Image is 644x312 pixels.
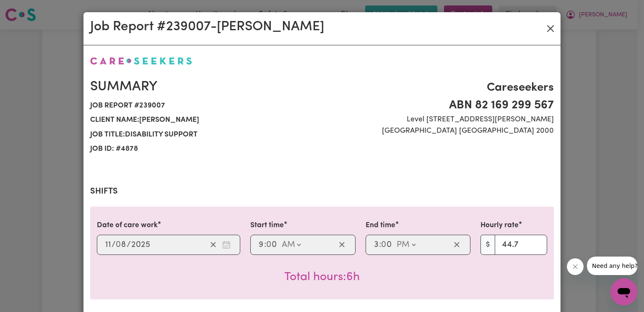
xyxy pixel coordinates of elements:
span: [GEOGRAPHIC_DATA] [GEOGRAPHIC_DATA] 2000 [327,126,554,136]
span: Job title: Disability support [90,128,317,142]
span: 0 [381,241,386,249]
button: Clear date [207,239,220,251]
iframe: Close message [567,258,584,275]
span: : [379,240,381,249]
span: / [112,240,116,249]
input: -- [105,239,112,251]
h2: Job Report # 239007 - [PERSON_NAME] [90,19,324,35]
label: End time [366,220,395,231]
span: Need any help? [5,6,51,13]
span: Total hours worked: 6 hours [284,271,360,283]
span: : [264,240,266,249]
span: Job report # 239007 [90,99,317,113]
button: Close [544,22,557,35]
span: Job ID: # 4878 [90,142,317,156]
label: Date of care work [97,220,158,231]
span: Level [STREET_ADDRESS][PERSON_NAME] [327,114,554,125]
label: Hourly rate [480,220,519,231]
input: -- [374,239,379,251]
input: -- [382,239,392,251]
iframe: Message from company [587,257,637,275]
img: Careseekers logo [90,57,192,65]
input: -- [267,239,278,251]
span: / [127,240,131,249]
label: Start time [250,220,284,231]
span: Careseekers [327,79,554,97]
iframe: Button to launch messaging window [610,278,637,305]
button: Enter the date of care work [220,239,233,251]
input: ---- [131,239,151,251]
input: -- [116,239,127,251]
h2: Shifts [90,186,554,197]
span: 0 [266,241,271,249]
span: Client name: [PERSON_NAME] [90,113,317,127]
span: 0 [116,241,121,249]
span: $ [480,235,495,255]
span: ABN 82 169 299 567 [327,97,554,114]
input: -- [258,239,264,251]
h2: Summary [90,79,317,95]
